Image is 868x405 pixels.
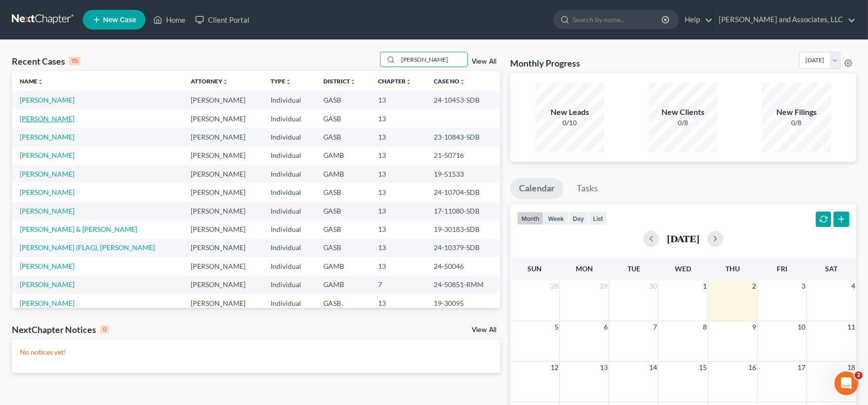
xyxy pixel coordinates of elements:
td: Individual [263,128,315,146]
td: 24-10453-SDB [426,91,500,109]
a: [PERSON_NAME] [20,170,74,178]
a: [PERSON_NAME] [20,96,74,104]
span: 14 [648,362,658,373]
td: 13 [370,128,426,146]
a: [PERSON_NAME] [20,207,74,215]
td: Individual [263,91,315,109]
td: Individual [263,202,315,220]
td: [PERSON_NAME] [183,110,263,128]
h2: [DATE] [667,233,699,244]
td: 13 [370,294,426,312]
input: Search by name... [398,52,467,67]
td: Individual [263,294,315,312]
a: [PERSON_NAME] and Associates, LLC [714,11,856,29]
td: 24-50046 [426,257,500,275]
i: unfold_more [37,79,43,85]
a: [PERSON_NAME] [20,133,74,141]
td: GAMB [315,276,370,294]
td: GAMB [315,257,370,275]
td: Individual [263,239,315,257]
span: 1 [702,280,708,292]
div: 0/10 [535,118,604,128]
button: list [589,212,607,225]
span: 10 [797,321,806,333]
td: GASB [315,110,370,128]
i: unfold_more [222,79,228,85]
p: No notices yet! [20,347,492,357]
td: [PERSON_NAME] [183,257,263,275]
a: Typeunfold_more [271,77,291,85]
td: [PERSON_NAME] [183,147,263,165]
a: [PERSON_NAME] [20,188,74,196]
span: Thu [726,264,740,273]
a: View All [472,58,496,65]
td: GAMB [315,147,370,165]
td: GASB [315,239,370,257]
td: GAMB [315,165,370,183]
span: Tue [627,264,640,273]
i: unfold_more [350,79,356,85]
td: 13 [370,165,426,183]
a: Districtunfold_more [323,77,356,85]
span: 11 [846,321,856,333]
a: [PERSON_NAME] [20,262,74,270]
div: NextChapter Notices [12,324,109,335]
span: 13 [599,362,609,373]
a: [PERSON_NAME] (FLAG), [PERSON_NAME] [20,243,155,252]
td: 21-50716 [426,147,500,165]
i: unfold_more [459,79,465,85]
span: Sun [528,264,542,273]
td: 19-30095 [426,294,500,312]
td: 24-10704-SDB [426,183,500,201]
a: Case Nounfold_more [434,77,465,85]
td: [PERSON_NAME] [183,91,263,109]
span: Sat [825,264,837,273]
a: Nameunfold_more [20,77,43,85]
a: Help [680,11,713,29]
td: [PERSON_NAME] [183,220,263,238]
button: day [568,212,589,225]
a: Tasks [568,178,607,199]
td: Individual [263,147,315,165]
td: 19-51533 [426,165,500,183]
a: [PERSON_NAME] [20,280,74,289]
td: 13 [370,91,426,109]
span: Mon [576,264,593,273]
span: 4 [850,280,856,292]
a: Client Portal [190,11,254,29]
td: 13 [370,239,426,257]
button: month [517,212,544,225]
h3: Monthly Progress [510,57,580,69]
td: 13 [370,147,426,165]
td: GASB [315,202,370,220]
a: Home [148,11,190,29]
td: [PERSON_NAME] [183,183,263,201]
span: Wed [675,264,691,273]
td: GASB [315,294,370,312]
div: New Filings [762,107,831,118]
td: [PERSON_NAME] [183,202,263,220]
td: 24-50851-RMM [426,276,500,294]
td: 19-30183-SDB [426,220,500,238]
span: 8 [702,321,708,333]
div: 15 [69,57,80,66]
button: week [544,212,568,225]
span: Fri [777,264,787,273]
input: Search by name... [573,10,663,29]
td: [PERSON_NAME] [183,165,263,183]
span: 30 [648,280,658,292]
td: GASB [315,220,370,238]
div: Recent Cases [12,55,80,67]
td: 13 [370,110,426,128]
td: 13 [370,220,426,238]
td: Individual [263,220,315,238]
span: 2 [855,371,863,379]
td: 13 [370,183,426,201]
a: Attorneyunfold_more [191,77,228,85]
span: New Case [103,16,136,24]
td: Individual [263,276,315,294]
span: 18 [846,362,856,373]
a: [PERSON_NAME] & [PERSON_NAME] [20,225,137,233]
span: 28 [550,280,559,292]
a: Chapterunfold_more [378,77,412,85]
